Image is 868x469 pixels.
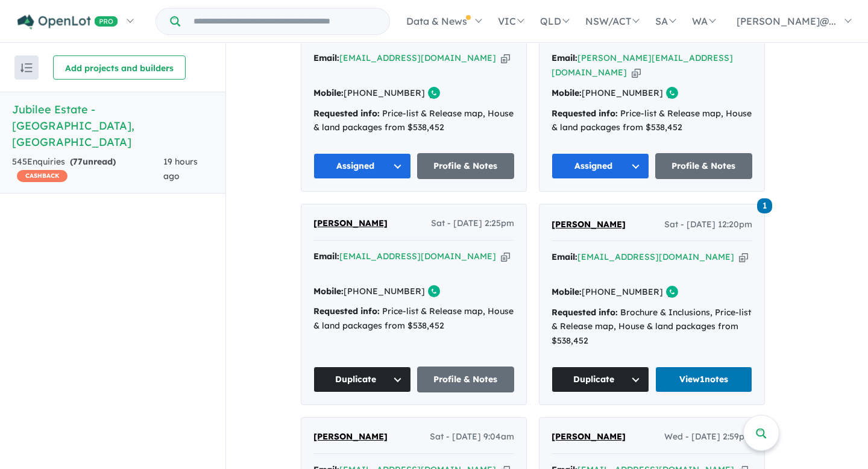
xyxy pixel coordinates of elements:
[163,156,198,181] span: 19 hours ago
[344,87,425,98] a: [PHONE_NUMBER]
[757,197,772,213] a: 1
[655,153,753,179] a: Profile & Notes
[17,14,118,30] img: Openlot PRO Logo White
[313,430,388,444] a: [PERSON_NAME]
[17,170,68,182] span: CASHBACK
[344,286,425,297] a: [PHONE_NUMBER]
[313,216,388,231] a: [PERSON_NAME]
[664,430,752,444] span: Wed - [DATE] 2:59pm
[12,101,213,150] h5: Jubilee Estate - [GEOGRAPHIC_DATA] , [GEOGRAPHIC_DATA]
[53,55,186,80] button: Add projects and builders
[183,8,387,34] input: Try estate name, suburb, builder or developer
[313,306,380,316] strong: Requested info:
[552,219,626,230] span: [PERSON_NAME]
[431,216,514,231] span: Sat - [DATE] 2:25pm
[430,430,514,444] span: Sat - [DATE] 9:04am
[552,108,618,119] strong: Requested info:
[313,107,514,136] div: Price-list & Release map, House & land packages from $538,452
[20,63,33,72] img: sort.svg
[501,52,510,65] button: Copy
[313,52,339,63] strong: Email:
[552,87,582,98] strong: Mobile:
[552,367,649,392] button: Duplicate
[417,153,515,179] a: Profile & Notes
[313,304,514,333] div: Price-list & Release map, House & land packages from $538,452
[552,251,577,262] strong: Email:
[757,198,772,213] span: 1
[12,155,163,184] div: 545 Enquir ies
[552,307,618,318] strong: Requested info:
[737,15,836,27] span: [PERSON_NAME]@...
[313,286,344,297] strong: Mobile:
[313,87,344,98] strong: Mobile:
[552,286,582,297] strong: Mobile:
[577,251,734,262] a: [EMAIL_ADDRESS][DOMAIN_NAME]
[632,66,641,79] button: Copy
[73,156,83,167] span: 77
[552,52,577,63] strong: Email:
[417,367,515,392] a: Profile & Notes
[739,251,748,263] button: Copy
[655,367,753,392] a: View1notes
[339,251,496,262] a: [EMAIL_ADDRESS][DOMAIN_NAME]
[339,52,496,63] a: [EMAIL_ADDRESS][DOMAIN_NAME]
[313,218,388,228] span: [PERSON_NAME]
[582,286,663,297] a: [PHONE_NUMBER]
[664,218,752,232] span: Sat - [DATE] 12:20pm
[313,251,339,262] strong: Email:
[313,153,411,179] button: Assigned
[552,107,752,136] div: Price-list & Release map, House & land packages from $538,452
[552,306,752,348] div: Brochure & Inclusions, Price-list & Release map, House & land packages from $538,452
[313,108,380,119] strong: Requested info:
[313,431,388,442] span: [PERSON_NAME]
[552,52,733,78] a: [PERSON_NAME][EMAIL_ADDRESS][DOMAIN_NAME]
[552,218,626,232] a: [PERSON_NAME]
[582,87,663,98] a: [PHONE_NUMBER]
[70,156,116,167] strong: ( unread)
[313,367,411,392] button: Duplicate
[501,250,510,263] button: Copy
[552,430,626,444] a: [PERSON_NAME]
[552,431,626,442] span: [PERSON_NAME]
[552,153,649,179] button: Assigned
